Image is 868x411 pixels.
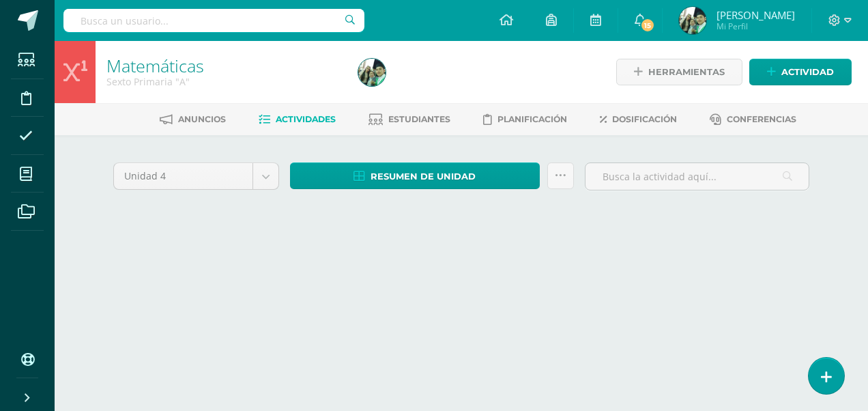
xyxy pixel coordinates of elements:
span: Mi Perfil [717,20,795,32]
span: [PERSON_NAME] [717,8,795,22]
span: Dosificación [612,114,677,124]
div: Sexto Primaria 'A' [106,75,342,88]
span: Unidad 4 [124,163,242,189]
span: Actividades [276,114,336,124]
input: Busca la actividad aquí... [585,163,809,190]
a: Actividades [259,109,336,130]
a: Actividad [749,59,852,85]
img: 636c08a088cb3a3e8b557639fb6bb726.png [358,59,386,86]
span: Conferencias [727,114,796,124]
span: Anuncios [178,114,226,124]
span: Planificación [497,114,567,124]
a: Matemáticas [106,54,204,77]
span: Estudiantes [388,114,450,124]
span: 15 [640,18,655,33]
a: Estudiantes [368,109,450,130]
a: Herramientas [616,59,742,85]
input: Busca un usuario... [63,9,364,32]
span: Actividad [781,59,834,85]
img: 636c08a088cb3a3e8b557639fb6bb726.png [679,7,706,34]
span: Herramientas [648,59,725,85]
span: Resumen de unidad [371,164,476,189]
a: Dosificación [600,109,677,130]
a: Conferencias [710,109,796,130]
a: Anuncios [160,109,226,130]
a: Resumen de unidad [290,162,540,189]
h1: Matemáticas [106,56,342,75]
a: Unidad 4 [114,163,278,189]
a: Planificación [483,109,567,130]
